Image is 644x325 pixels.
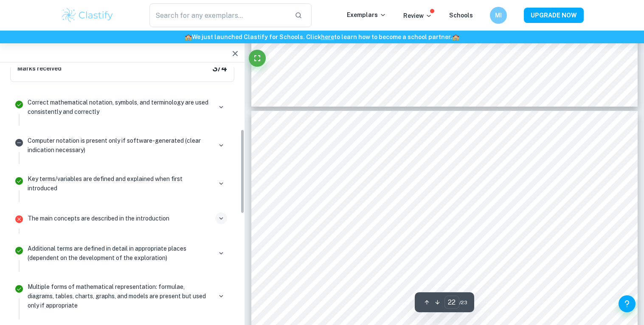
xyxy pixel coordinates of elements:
button: MI [490,7,507,24]
span: 🏫 [185,34,192,40]
p: Additional terms are defined in detail in appropriate places (dependent on the development of the... [28,244,212,263]
span: 🏫 [452,34,459,40]
h5: 3 / 4 [212,62,227,75]
p: Exemplars [347,10,386,20]
p: Computer notation is present only if software-generated (clear indication necessary) [28,136,212,155]
svg: Not relevant [14,138,24,148]
a: here [321,34,334,40]
button: UPGRADE NOW [524,8,584,23]
button: Help and Feedback [619,295,636,312]
p: Correct mathematical notation, symbols, and terminology are used consistently and correctly [28,98,212,116]
p: Review [403,11,432,20]
p: The main concepts are described in the introduction [28,214,169,223]
span: / 23 [459,299,467,306]
img: Clastify logo [61,7,115,24]
button: Fullscreen [249,50,266,67]
svg: Correct [14,246,24,256]
svg: Correct [14,99,24,110]
input: Search for any exemplars... [149,3,288,27]
p: Key terms/variables are defined and explained when first introduced [28,174,212,193]
h6: Marks received [17,64,62,73]
svg: Correct [14,176,24,186]
p: Multiple forms of mathematical representation: formulae, diagrams, tables, charts, graphs, and mo... [28,282,212,310]
svg: Incorrect [14,214,24,224]
svg: Correct [14,284,24,294]
h6: MI [493,11,503,20]
h6: We just launched Clastify for Schools. Click to learn how to become a school partner. [2,32,642,42]
a: Schools [449,12,473,19]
